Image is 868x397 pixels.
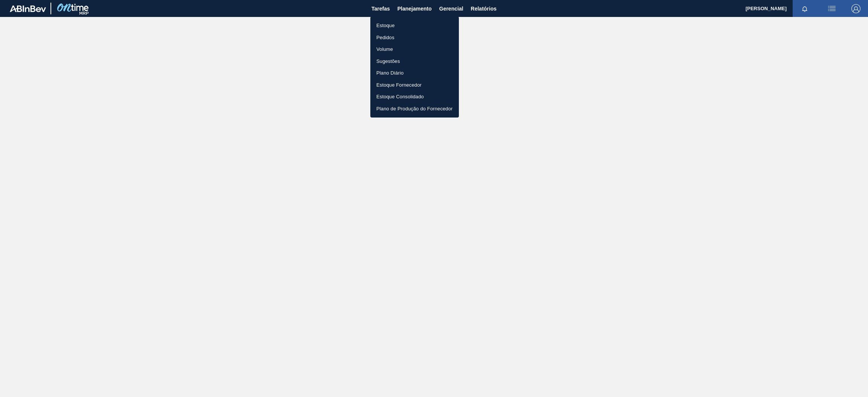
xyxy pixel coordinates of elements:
a: Volume [370,43,459,55]
a: Estoque Consolidado [370,91,459,103]
a: Sugestões [370,55,459,67]
a: Plano Diário [370,67,459,79]
a: Plano de Produção do Fornecedor [370,103,459,115]
a: Pedidos [370,32,459,44]
a: Estoque Fornecedor [370,79,459,91]
a: Estoque [370,20,459,32]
